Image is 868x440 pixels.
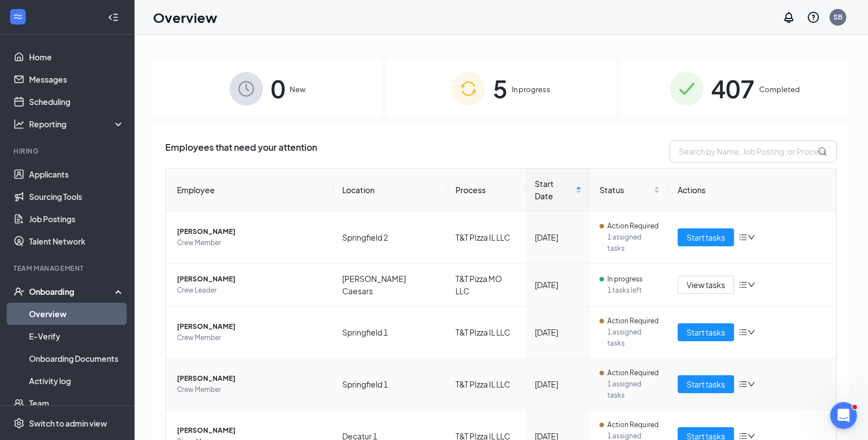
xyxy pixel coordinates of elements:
span: [PERSON_NAME] [177,425,324,436]
a: Home [29,46,124,68]
input: Search by Name, Job Posting, or Process [669,140,837,162]
svg: Analysis [13,118,25,130]
div: [DATE] [535,378,582,390]
a: Job Postings [29,208,124,230]
td: Springfield 2 [333,212,447,264]
a: Team [29,392,124,414]
span: Crew Member [177,237,324,248]
span: 5 [493,69,507,108]
svg: WorkstreamLogo [12,11,23,22]
th: Location [333,169,447,212]
span: [PERSON_NAME] [177,321,324,332]
th: Status [591,169,669,212]
td: T&T PIzza IL LLC [447,358,526,410]
span: 407 [711,69,755,108]
td: Springfield 1 [333,358,447,410]
svg: Collapse [108,12,119,23]
span: 0 [271,69,285,108]
button: View tasks [678,276,734,294]
div: [DATE] [535,231,582,243]
span: Crew Member [177,384,324,395]
span: Status [600,184,651,196]
span: bars [738,233,747,242]
iframe: Intercom live chat [830,402,857,429]
span: Action Required [607,367,659,379]
a: Messages [29,68,124,90]
button: Start tasks [678,323,734,341]
span: Crew Leader [177,285,324,296]
span: 1 tasks left [607,285,660,296]
svg: Notifications [782,11,795,24]
div: Reporting [29,118,125,130]
h1: Overview [153,8,217,27]
span: Employees that need your attention [165,140,317,162]
div: SB [833,12,842,22]
a: Overview [29,303,124,325]
a: Scheduling [29,90,124,113]
svg: UserCheck [13,286,25,297]
span: down [747,328,755,336]
svg: Settings [13,418,25,429]
a: E-Verify [29,325,124,347]
span: Action Required [607,419,659,431]
span: Start tasks [687,378,725,390]
span: In progress [512,84,550,95]
button: Start tasks [678,375,734,393]
span: bars [738,380,747,389]
span: 1 assigned tasks [607,379,660,401]
div: Hiring [13,146,122,156]
span: down [747,432,755,440]
a: Applicants [29,163,124,185]
span: [PERSON_NAME] [177,274,324,285]
span: Start tasks [687,231,725,243]
span: 1 assigned tasks [607,232,660,254]
td: [PERSON_NAME] Caesars [333,264,447,307]
span: bars [738,280,747,289]
span: Start Date [535,178,573,202]
div: Team Management [13,264,122,273]
span: Start tasks [687,326,725,338]
a: Onboarding Documents [29,347,124,370]
td: Springfield 1 [333,307,447,358]
svg: QuestionInfo [807,11,820,24]
td: T&T Pizza MO LLC [447,264,526,307]
button: Start tasks [678,228,734,246]
th: Process [447,169,526,212]
td: T&T PIzza IL LLC [447,307,526,358]
span: View tasks [687,279,725,291]
span: Crew Member [177,332,324,343]
span: down [747,281,755,289]
span: New [290,84,305,95]
span: bars [738,328,747,337]
span: In progress [607,274,642,285]
th: Employee [166,169,333,212]
a: Activity log [29,370,124,392]
span: [PERSON_NAME] [177,373,324,384]
a: Talent Network [29,230,124,252]
td: T&T PIzza IL LLC [447,212,526,264]
div: Onboarding [29,286,115,297]
div: Switch to admin view [29,418,107,429]
span: down [747,233,755,241]
span: Completed [759,84,800,95]
span: Action Required [607,315,659,327]
span: Action Required [607,221,659,232]
span: down [747,380,755,388]
div: [DATE] [535,326,582,338]
span: 1 assigned tasks [607,327,660,349]
span: [PERSON_NAME] [177,226,324,237]
a: Sourcing Tools [29,185,124,208]
th: Actions [669,169,836,212]
div: [DATE] [535,279,582,291]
